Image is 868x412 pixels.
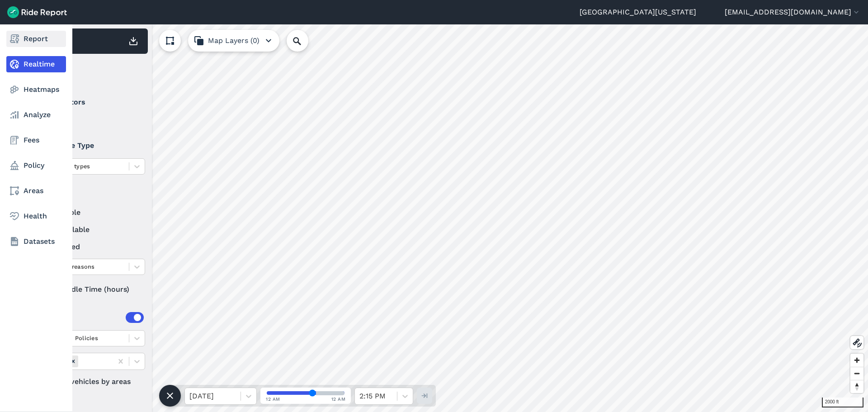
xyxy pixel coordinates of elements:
div: Filter [33,58,148,86]
summary: Areas [37,305,144,330]
span: 12 AM [331,396,346,403]
div: Areas [49,312,144,323]
button: Zoom out [850,367,863,380]
button: [EMAIL_ADDRESS][DOMAIN_NAME] [725,7,861,18]
label: Filter vehicles by areas [37,376,145,387]
a: Fees [6,132,66,148]
button: Zoom in [850,354,863,367]
canvas: Map [29,24,868,412]
a: Areas [6,183,66,199]
a: Health [6,208,66,224]
button: Reset bearing to north [850,380,863,393]
a: [GEOGRAPHIC_DATA][US_STATE] [580,7,696,18]
a: Policy [6,157,66,174]
label: unavailable [37,224,145,235]
a: Realtime [6,56,66,72]
button: Map Layers (0) [188,30,279,52]
a: Analyze [6,107,66,123]
div: 2000 ft [822,398,863,407]
div: Idle Time (hours) [37,281,145,298]
summary: Vehicle Type [37,133,144,158]
a: Datasets [6,233,66,250]
label: reserved [37,242,145,252]
summary: Status [37,182,144,207]
img: Ride Report [7,6,67,18]
div: Remove Areas (5) [68,355,78,367]
a: Heatmaps [6,81,66,98]
summary: Operators [37,90,144,115]
label: available [37,207,145,218]
span: 12 AM [266,396,280,403]
label: Veo [37,115,145,126]
input: Search Location or Vehicles [287,30,323,52]
a: Report [6,31,66,47]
